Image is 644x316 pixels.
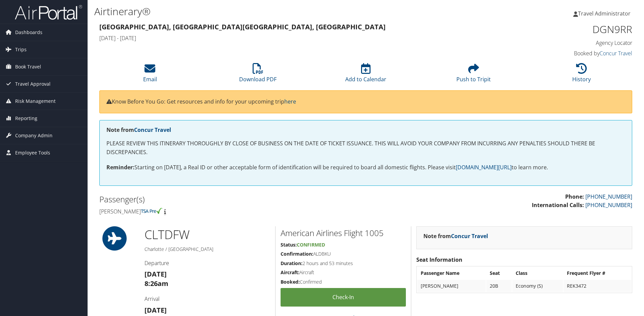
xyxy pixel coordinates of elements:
img: airportal-logo.png [15,4,82,20]
h4: Booked by [507,50,632,57]
a: Push to Tripit [456,67,491,83]
strong: Note from [106,126,171,134]
strong: Booked: [281,279,300,285]
h5: Charlotte / [GEOGRAPHIC_DATA] [144,246,270,253]
span: Book Travel [15,58,41,75]
strong: Reminder: [106,164,134,171]
strong: Aircraft: [281,269,299,276]
p: PLEASE REVIEW THIS ITINERARY THOROUGHLY BY CLOSE OF BUSINESS ON THE DATE OF TICKET ISSUANCE. THIS... [106,139,625,156]
a: Download PDF [239,67,277,83]
span: Trips [15,41,27,58]
p: Starting on [DATE], a Real ID or other acceptable form of identification will be required to boar... [106,163,625,172]
strong: Phone: [565,193,584,200]
h5: ALDBKU [281,251,406,257]
strong: Confirmation: [281,251,313,257]
span: Travel Administrator [578,10,631,17]
td: 20B [486,280,512,292]
a: here [284,98,296,105]
h1: DGN9RR [507,22,632,36]
h1: CLT DFW [144,226,270,243]
th: Passenger Name [417,267,486,279]
a: Add to Calendar [345,67,386,83]
th: Class [512,267,563,279]
h4: [PERSON_NAME] [99,208,361,215]
strong: Status: [281,241,297,248]
th: Frequent Flyer # [563,267,631,279]
span: Reporting [15,110,37,127]
a: Concur Travel [451,232,488,240]
h5: Aircraft [281,269,406,276]
strong: [GEOGRAPHIC_DATA], [GEOGRAPHIC_DATA] [GEOGRAPHIC_DATA], [GEOGRAPHIC_DATA] [99,22,386,31]
a: Concur Travel [134,126,171,134]
h4: Arrival [144,295,270,303]
strong: 8:26am [144,279,168,288]
p: Know Before You Go: Get resources and info for your upcoming trip [106,97,625,106]
span: Travel Approval [15,76,51,92]
strong: Note from [423,232,488,240]
span: Confirmed [297,241,325,248]
span: Employee Tools [15,144,50,161]
a: Travel Administrator [573,3,637,24]
h1: Airtinerary® [94,4,456,19]
h5: 2 hours and 53 minutes [281,260,406,267]
strong: Duration: [281,260,302,266]
h4: Departure [144,259,270,267]
a: Check-in [281,288,406,307]
img: tsa-precheck.png [141,208,163,214]
td: Economy (S) [512,280,563,292]
strong: [DATE] [144,306,167,315]
th: Seat [486,267,512,279]
span: Risk Management [15,93,56,110]
td: REK3472 [563,280,631,292]
strong: International Calls: [532,201,584,209]
a: [PHONE_NUMBER] [585,201,632,209]
a: [DOMAIN_NAME][URL] [456,164,512,171]
a: Concur Travel [600,50,632,57]
td: [PERSON_NAME] [417,280,486,292]
h4: Agency Locator [507,39,632,47]
h5: Confirmed [281,279,406,285]
strong: Seat Information [416,256,462,263]
strong: [DATE] [144,269,167,279]
a: History [572,67,591,83]
a: Email [143,67,157,83]
h4: [DATE] - [DATE] [99,34,496,42]
span: Dashboards [15,24,42,41]
a: [PHONE_NUMBER] [585,193,632,200]
span: Company Admin [15,127,53,144]
h2: Passenger(s) [99,194,361,205]
h2: American Airlines Flight 1005 [281,227,406,239]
